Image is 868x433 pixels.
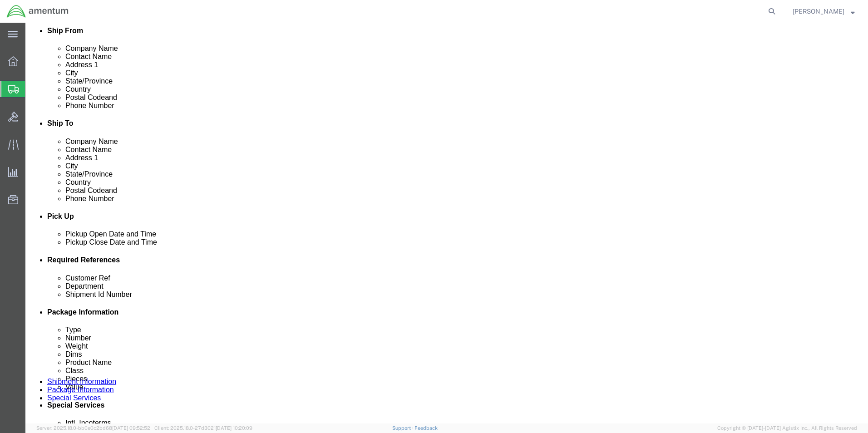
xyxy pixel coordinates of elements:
button: [PERSON_NAME] [792,6,855,17]
span: Server: 2025.18.0-bb0e0c2bd68 [36,425,150,431]
img: logo [6,5,69,18]
span: [DATE] 09:52:52 [112,425,150,431]
span: Miguel Castro [793,6,844,16]
span: [DATE] 10:20:09 [216,425,252,431]
span: Client: 2025.18.0-27d3021 [154,425,252,431]
a: Feedback [414,425,438,431]
a: Support [392,425,415,431]
span: Copyright © [DATE]-[DATE] Agistix Inc., All Rights Reserved [717,424,857,432]
iframe: FS Legacy Container [25,23,868,423]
